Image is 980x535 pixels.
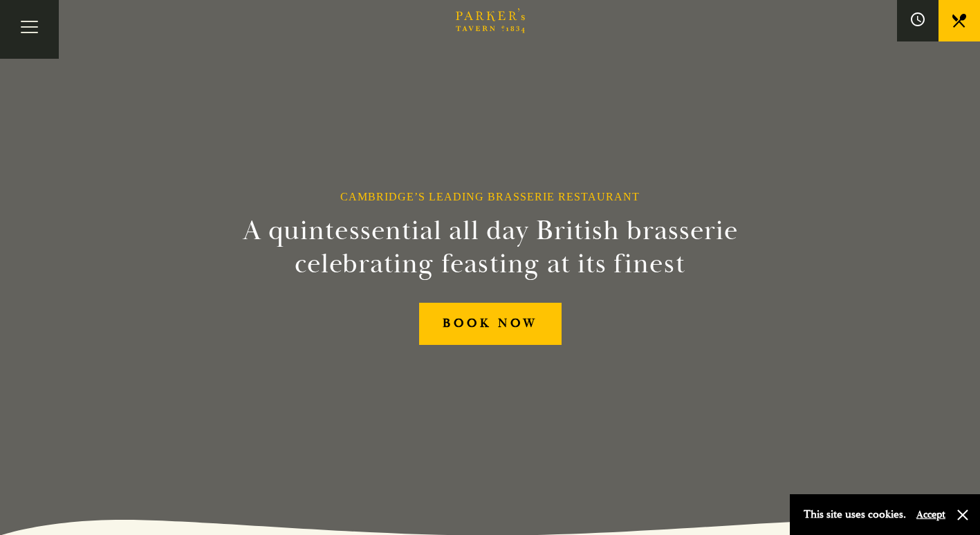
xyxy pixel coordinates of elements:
h1: Cambridge’s Leading Brasserie Restaurant [340,190,640,203]
button: Close and accept [956,508,970,522]
button: Accept [916,508,945,521]
a: BOOK NOW [419,303,562,345]
p: This site uses cookies. [804,505,906,525]
h2: A quintessential all day British brasserie celebrating feasting at its finest [175,214,806,281]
